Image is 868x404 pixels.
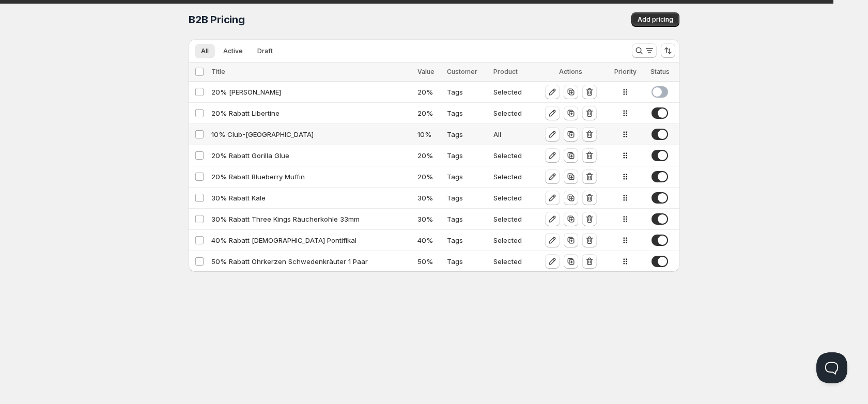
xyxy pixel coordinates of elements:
div: 30% Rabatt Three Kings Räucherkohle 33mm [211,214,411,224]
div: Tags [447,193,487,203]
button: Sort the results [661,43,675,58]
span: Product [493,68,518,75]
div: 20 % [417,150,441,161]
div: 30 % [417,214,441,224]
span: Status [650,68,670,75]
span: Priority [614,68,637,75]
div: 20% Rabatt Gorilla Glue [211,150,411,161]
span: Title [211,68,225,75]
div: All [493,129,531,139]
div: 50 % [417,256,441,267]
div: Tags [447,129,487,139]
div: Selected [493,172,531,182]
div: 20 % [417,108,441,118]
div: 20% Rabatt Blueberry Muffin [211,172,411,182]
span: Add pricing [638,15,673,24]
div: Tags [447,214,487,224]
div: 10 % [417,129,441,139]
div: 40% Rabatt [DEMOGRAPHIC_DATA] Pontifikal [211,235,411,245]
div: Selected [493,150,531,161]
div: Tags [447,172,487,182]
div: Selected [493,108,531,118]
div: 20% [PERSON_NAME] [211,87,411,97]
div: 20% Rabatt Libertine [211,108,411,118]
div: Tags [447,150,487,161]
div: 30 % [417,193,441,203]
div: Selected [493,87,531,97]
span: Draft [257,47,273,55]
span: Active [223,47,243,55]
div: Tags [447,108,487,118]
span: Customer [447,68,477,75]
span: Actions [559,68,582,75]
div: 20 % [417,172,441,182]
div: Tags [447,256,487,267]
button: Add pricing [631,12,679,27]
div: 10% Club-[GEOGRAPHIC_DATA] [211,129,411,139]
div: 20 % [417,87,441,97]
div: 40 % [417,235,441,245]
iframe: Help Scout Beacon - Open [816,352,847,383]
span: B2B Pricing [189,13,245,26]
span: All [201,47,209,55]
div: 50% Rabatt Ohrkerzen Schwedenkräuter 1 Paar [211,256,411,267]
span: Value [417,68,435,75]
div: Tags [447,87,487,97]
div: Selected [493,235,531,245]
div: 30% Rabatt Kale [211,193,411,203]
div: Selected [493,193,531,203]
button: Search and filter results [632,43,657,58]
div: Selected [493,256,531,267]
div: Selected [493,214,531,224]
div: Tags [447,235,487,245]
